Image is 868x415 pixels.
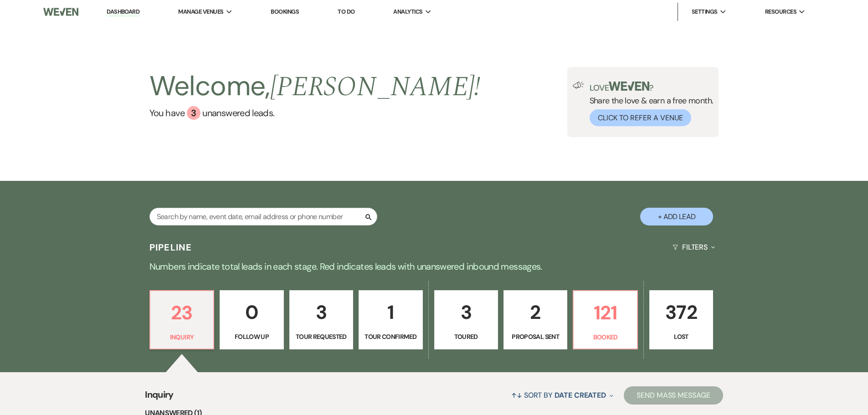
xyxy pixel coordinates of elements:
[511,390,522,400] span: ↑↓
[655,297,707,328] p: 372
[579,297,631,328] p: 121
[555,390,606,400] span: Date Created
[156,332,208,342] p: Inquiry
[271,8,299,15] a: Bookings
[692,7,718,16] span: Settings
[365,297,416,328] p: 1
[295,332,347,342] p: Tour Requested
[508,383,617,407] button: Sort By Date Created
[295,297,347,328] p: 3
[365,332,416,342] p: Tour Confirmed
[765,7,796,16] span: Resources
[149,208,377,225] input: Search by name, event date, email address or phone number
[156,297,208,328] p: 23
[149,106,481,120] a: You have 3 unanswered leads.
[584,82,714,126] div: Share the love & earn a free month.
[270,66,481,108] span: [PERSON_NAME] !
[187,106,200,120] div: 3
[145,388,174,407] span: Inquiry
[503,290,567,349] a: 2Proposal Sent
[434,290,498,349] a: 3Toured
[509,297,561,328] p: 2
[669,235,719,259] button: Filters
[649,290,713,349] a: 372Lost
[226,297,277,328] p: 0
[149,241,192,254] h3: Pipeline
[440,297,492,328] p: 3
[149,290,214,349] a: 23Inquiry
[106,259,762,274] p: Numbers indicate total leads in each stage. Red indicates leads with unanswered inbound messages.
[226,332,277,342] p: Follow Up
[440,332,492,342] p: Toured
[149,67,481,106] h2: Welcome,
[573,290,637,349] a: 121Booked
[590,82,714,92] p: Love ?
[609,82,649,91] img: weven-logo-green.svg
[624,386,723,405] button: Send Mass Message
[509,332,561,342] p: Proposal Sent
[579,332,631,342] p: Booked
[338,8,354,15] a: To Do
[640,208,713,225] button: + Add Lead
[590,109,691,126] button: Click to Refer a Venue
[43,2,78,21] img: Weven Logo
[393,7,422,16] span: Analytics
[359,290,422,349] a: 1Tour Confirmed
[178,7,223,16] span: Manage Venues
[655,332,707,342] p: Lost
[107,8,139,16] a: Dashboard
[573,82,584,89] img: loud-speaker-illustration.svg
[289,290,353,349] a: 3Tour Requested
[220,290,283,349] a: 0Follow Up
